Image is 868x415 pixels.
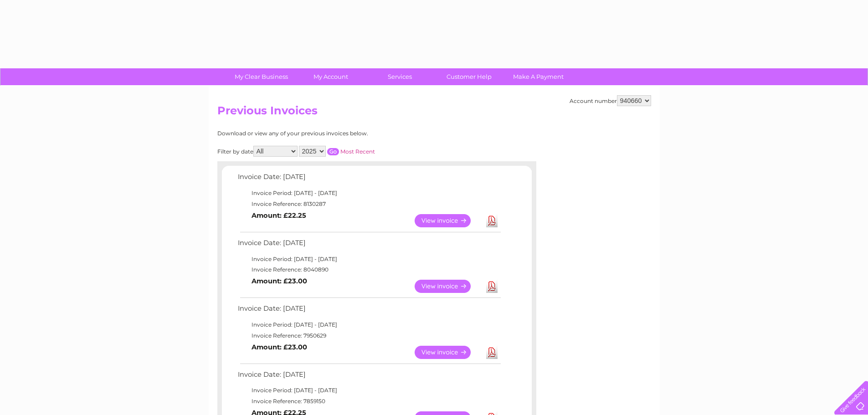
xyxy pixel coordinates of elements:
[236,254,502,265] td: Invoice Period: [DATE] - [DATE]
[486,214,498,227] a: Download
[217,104,651,122] h2: Previous Invoices
[217,130,457,137] div: Download or view any of your previous invoices below.
[431,68,507,85] a: Customer Help
[224,68,299,85] a: My Clear Business
[236,369,502,385] td: Invoice Date: [DATE]
[236,319,502,330] td: Invoice Period: [DATE] - [DATE]
[236,264,502,275] td: Invoice Reference: 8040890
[236,199,502,210] td: Invoice Reference: 8130287
[415,214,482,227] a: View
[415,346,482,359] a: View
[236,330,502,341] td: Invoice Reference: 7950629
[362,68,437,85] a: Services
[217,146,457,157] div: Filter by date
[415,280,482,293] a: View
[486,346,498,359] a: Download
[252,211,306,220] b: Amount: £22.25
[252,277,307,285] b: Amount: £23.00
[236,237,502,254] td: Invoice Date: [DATE]
[486,280,498,293] a: Download
[501,68,576,85] a: Make A Payment
[293,68,368,85] a: My Account
[340,148,375,155] a: Most Recent
[236,385,502,396] td: Invoice Period: [DATE] - [DATE]
[236,188,502,199] td: Invoice Period: [DATE] - [DATE]
[236,171,502,188] td: Invoice Date: [DATE]
[236,396,502,407] td: Invoice Reference: 7859150
[236,302,502,319] td: Invoice Date: [DATE]
[570,95,651,106] div: Account number
[252,343,307,351] b: Amount: £23.00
